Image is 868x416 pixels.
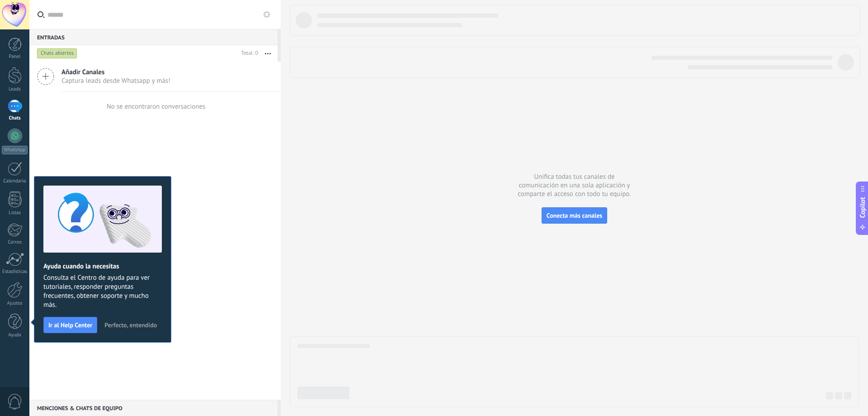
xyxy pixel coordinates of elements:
div: Calendario [2,178,28,184]
div: Listas [2,210,28,216]
button: Ir al Help Center [43,317,97,333]
div: Entradas [29,29,278,45]
span: Consulta el Centro de ayuda para ver tutoriales, responder preguntas frecuentes, obtener soporte ... [43,273,162,310]
button: Perfecto, entendido [100,318,161,332]
div: Ayuda [2,332,28,338]
span: Copilot [858,197,867,218]
span: Conecta más canales [547,211,602,220]
div: Ajustes [2,301,28,306]
div: Leads [2,86,28,92]
div: Chats abiertos [37,48,77,59]
button: Conecta más canales [542,207,607,224]
div: WhatsApp [2,146,28,154]
div: No se encontraron conversaciones [107,102,206,111]
div: Estadísticas [2,269,28,275]
div: Menciones & Chats de equipo [29,400,278,416]
span: Perfecto, entendido [104,322,157,328]
h2: Ayuda cuando la necesitas [43,262,162,271]
span: Añadir Canales [61,68,170,77]
span: Ir al Help Center [48,322,92,328]
div: Total: 0 [238,49,258,58]
span: Captura leads desde Whatsapp y más! [61,77,170,85]
div: Panel [2,54,28,60]
div: Chats [2,115,28,121]
div: Correo [2,239,28,245]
